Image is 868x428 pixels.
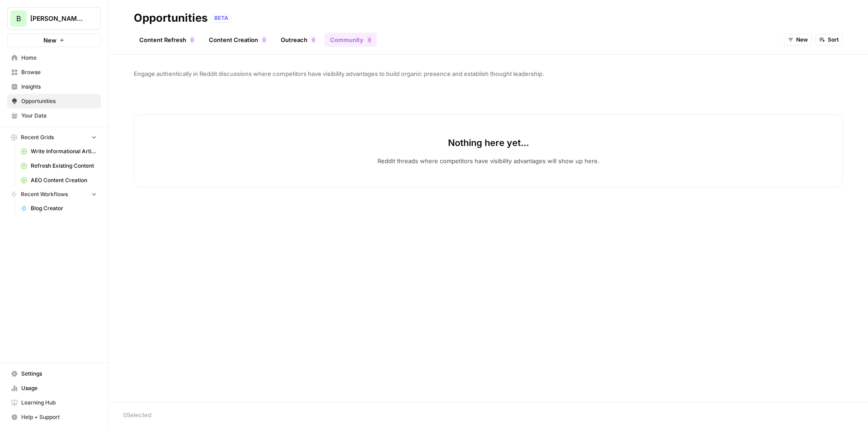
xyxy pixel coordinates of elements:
span: 0 [368,36,371,43]
a: Opportunities [7,94,101,108]
span: Recent Workflows [21,190,68,198]
p: Reddit threads where competitors have visibility advantages will show up here. [377,156,599,165]
span: 0 [191,36,193,43]
span: B [16,13,21,24]
button: Workspace: Bennett Financials [7,7,101,30]
button: New [7,33,101,47]
span: Engage authentically in Reddit discussions where competitors have visibility advantages to build ... [134,69,843,78]
span: Settings [21,370,97,378]
span: AEO Content Creation [31,176,97,184]
span: [PERSON_NAME] Financials [30,14,85,23]
span: New [43,36,57,45]
span: Browse [21,68,97,76]
span: Blog Creator [31,204,97,212]
a: Browse [7,65,101,80]
button: Recent Workflows [7,188,101,201]
span: Opportunities [21,97,97,105]
div: 0 [262,36,266,43]
span: New [796,36,808,44]
span: Write Informational Article (1) [31,147,97,155]
a: Community0 [325,33,377,47]
button: Help + Support [7,410,101,424]
span: Your Data [21,112,97,120]
div: 0 [190,36,194,43]
div: BETA [211,14,231,23]
div: 0 [367,36,372,43]
a: Content Refresh0 [134,33,200,47]
span: 0 [312,36,315,43]
a: Home [7,51,101,65]
a: Outreach0 [275,33,321,47]
a: Write Informational Article (1) [17,144,101,159]
a: Insights [7,80,101,94]
span: Refresh Existing Content [31,162,97,170]
a: Blog Creator [17,201,101,216]
a: Usage [7,381,101,395]
span: Learning Hub [21,399,97,407]
div: Opportunities [134,11,208,25]
a: Your Data [7,108,101,123]
button: Sort [816,34,843,46]
p: Nothing here yet... [448,136,529,149]
button: New [784,34,812,46]
a: Content Creation0 [203,33,272,47]
span: Usage [21,384,97,392]
button: Recent Grids [7,131,101,144]
span: Help + Support [21,413,97,421]
span: Home [21,54,97,62]
a: Settings [7,367,101,381]
a: Learning Hub [7,395,101,410]
div: 0 Selected [123,410,854,419]
div: 0 [311,36,316,43]
span: Recent Grids [21,133,54,141]
a: Refresh Existing Content [17,159,101,173]
span: 0 [263,36,265,43]
span: Insights [21,83,97,91]
a: AEO Content Creation [17,173,101,188]
span: Sort [828,36,839,44]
